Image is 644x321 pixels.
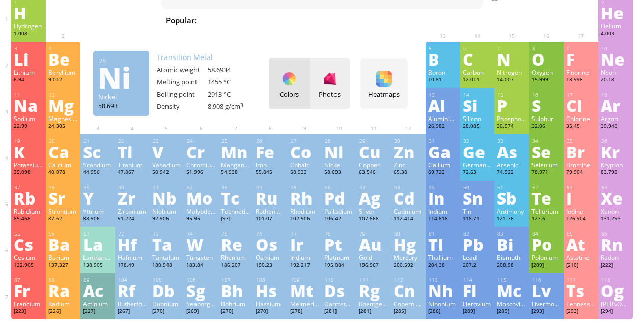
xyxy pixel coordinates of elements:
[291,184,320,191] div: 45
[429,92,458,98] div: 13
[394,253,423,261] div: Mercury
[187,184,216,191] div: 42
[186,169,216,177] div: 51.996
[118,236,147,252] div: Hf
[531,169,561,177] div: 78.971
[463,51,492,67] div: C
[118,253,147,261] div: Hafnium
[98,102,144,110] div: 58.693
[152,215,182,223] div: 92.906
[290,215,320,223] div: 102.906
[152,143,182,160] div: V
[83,236,113,252] div: La
[601,5,630,21] div: He
[497,230,526,237] div: 83
[359,236,388,252] div: Au
[186,261,216,270] div: 183.84
[601,114,630,123] div: Argon
[567,184,596,191] div: 53
[428,97,458,113] div: Al
[14,92,43,98] div: 11
[359,207,388,215] div: Silver
[566,207,596,215] div: Iodine
[14,207,43,215] div: Rubidium
[14,169,43,177] div: 39.098
[14,143,43,160] div: K
[429,45,458,52] div: 5
[14,30,43,38] div: 1.008
[256,261,285,270] div: 190.23
[601,22,630,30] div: Helium
[152,207,182,215] div: Niobium
[324,161,354,169] div: Nickel
[186,236,216,252] div: W
[157,77,208,86] div: Melting point
[98,69,144,85] div: Ni
[256,169,285,177] div: 55.845
[14,5,43,21] div: H
[157,52,259,62] div: Transition Metal
[48,76,78,84] div: 9.012
[256,215,285,223] div: 101.07
[14,184,43,191] div: 37
[428,236,458,252] div: Tl
[48,236,78,252] div: Ba
[428,51,458,67] div: B
[325,184,354,191] div: 46
[221,138,250,144] div: 25
[363,90,405,99] div: Heatmaps
[14,45,43,52] div: 3
[48,68,78,76] div: Beryllium
[157,90,208,99] div: Boiling point
[566,169,596,177] div: 79.904
[324,215,354,223] div: 106.42
[531,215,561,223] div: 127.6
[601,30,630,38] div: 4.003
[290,236,320,252] div: Ir
[428,190,458,206] div: In
[531,123,561,131] div: 32.06
[48,161,78,169] div: Calcium
[428,207,458,215] div: Indium
[497,215,526,223] div: 121.76
[601,253,630,261] div: Radon
[463,97,492,113] div: Si
[428,123,458,131] div: 26.982
[394,161,423,169] div: Zinc
[463,253,492,261] div: Lead
[497,97,526,113] div: P
[566,51,596,67] div: F
[567,138,596,144] div: 35
[221,215,250,223] div: [97]
[118,184,147,191] div: 40
[256,230,285,237] div: 76
[531,68,561,76] div: Oxygen
[48,143,78,160] div: Ca
[14,51,43,67] div: Li
[256,236,285,252] div: Os
[601,123,630,131] div: 39.948
[463,207,492,215] div: Tin
[566,236,596,252] div: At
[601,207,630,215] div: Xenon
[83,230,113,237] div: 57
[566,97,596,113] div: Cl
[83,184,113,191] div: 39
[256,143,285,160] div: Fe
[98,92,144,101] div: Nickel
[497,51,526,67] div: N
[325,138,354,144] div: 28
[83,169,113,177] div: 44.956
[256,161,285,169] div: Iron
[152,261,182,270] div: 180.948
[83,253,113,261] div: Lanthanum
[290,261,320,270] div: 192.217
[359,169,388,177] div: 63.546
[601,92,630,98] div: 18
[290,207,320,215] div: Rhodium
[566,190,596,206] div: I
[221,253,250,261] div: Rhenium
[394,169,423,177] div: 65.38
[497,207,526,215] div: Antimony
[463,114,492,123] div: Silicon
